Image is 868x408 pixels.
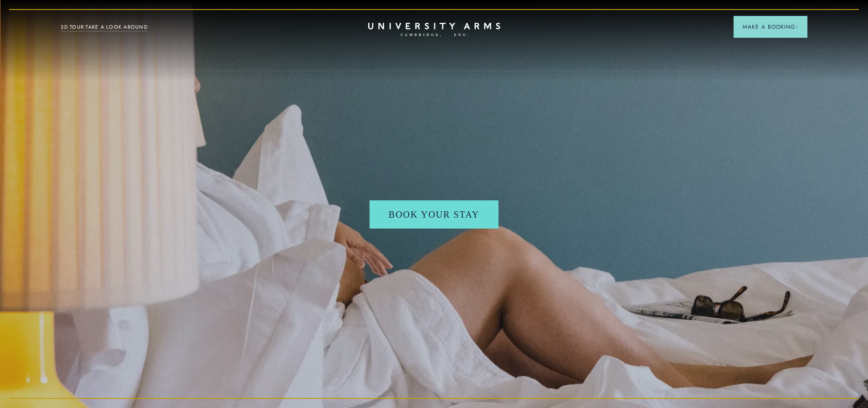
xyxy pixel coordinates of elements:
button: Make a BookingArrow icon [734,16,807,38]
a: 3D TOUR:TAKE A LOOK AROUND [61,23,148,31]
img: Arrow icon [795,25,798,29]
a: Home [368,23,500,37]
span: Make a Booking [743,23,798,31]
a: Book your stay [370,200,498,229]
